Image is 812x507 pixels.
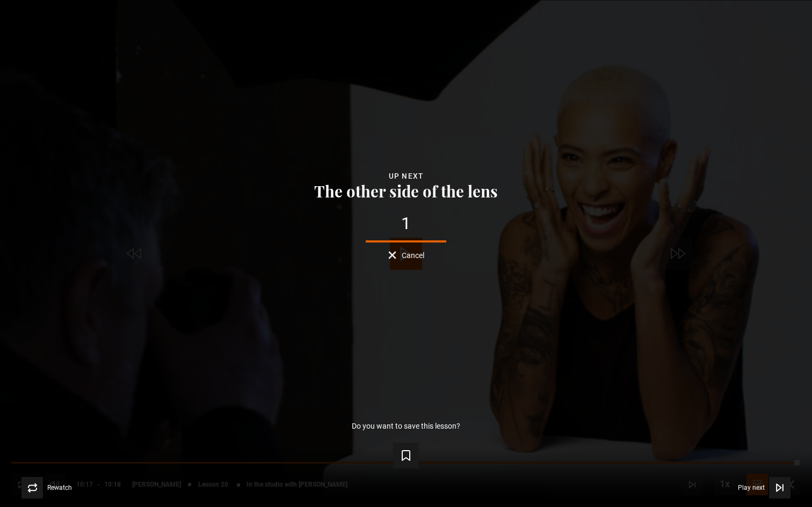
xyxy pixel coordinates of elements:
span: Play next [738,484,765,491]
div: Up next [17,170,795,182]
button: The other side of the lens [311,182,501,199]
p: Do you want to save this lesson? [352,422,460,430]
button: Rewatch [21,477,72,498]
div: 1 [17,215,795,232]
span: Rewatch [47,484,72,491]
button: Cancel [388,251,424,259]
button: Play next [738,477,791,498]
span: Cancel [402,252,424,259]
